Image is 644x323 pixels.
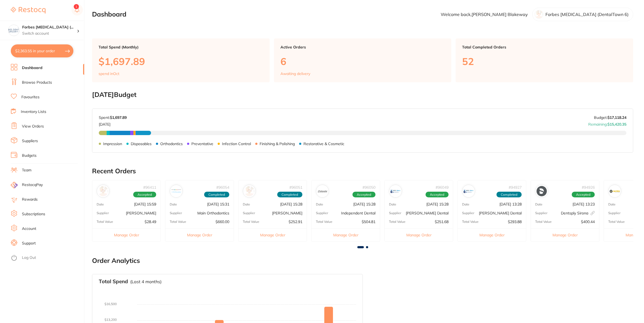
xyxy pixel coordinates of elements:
p: Date [462,203,469,206]
p: Active Orders [280,45,445,49]
p: Finishing & Polishing [260,142,295,146]
p: Disposables [131,142,152,146]
p: Total Value [316,220,332,224]
p: Remaining: [588,120,626,126]
p: Total Completed Orders [462,45,627,49]
button: $2,363.55 in your order [11,44,73,57]
p: [PERSON_NAME] [272,211,302,215]
a: Account [22,226,36,231]
p: $660.00 [215,220,229,224]
p: Awaiting delivery [280,71,310,76]
img: Dentsply Sirona [537,186,547,196]
p: # 96050 [362,185,375,190]
p: Date [170,203,177,206]
p: Total Value [608,220,625,224]
p: $28.49 [145,220,156,224]
a: Rewards [22,197,38,202]
p: Total Value [243,220,259,224]
button: Manage Order [92,228,161,242]
button: Manage Order [385,228,453,242]
p: 52 [462,56,627,67]
a: Inventory Lists [21,109,46,115]
p: [DATE] 15:28 [280,202,302,206]
p: Date [97,203,104,206]
a: Dashboard [22,65,43,71]
p: $1,697.89 [99,56,263,67]
p: Preventative [191,142,213,146]
p: [PERSON_NAME] Dental [479,211,522,215]
p: Main Orthodontics [197,211,229,215]
button: Manage Order [238,228,307,242]
p: $251.68 [435,220,449,224]
p: Forbes [MEDICAL_DATA] (DentalTown 6) [545,12,629,17]
img: Adam Dental [244,186,254,196]
p: Total Value [389,220,406,224]
p: Supplier [243,211,255,215]
button: Log Out [11,254,83,262]
a: Budgets [22,153,37,158]
p: Supplier [316,211,328,215]
strong: $1,697.89 [110,115,127,120]
p: [DATE] 15:28 [353,202,375,206]
p: 6 [280,56,445,67]
p: $504.81 [362,220,375,224]
span: Completed [496,192,522,198]
p: Orthodontics [160,142,183,146]
p: Supplier [535,211,547,215]
p: Impression [103,142,122,146]
p: Total Value [462,220,479,224]
p: Date [316,203,323,206]
p: Welcome back, [PERSON_NAME] Blakeway [441,12,528,17]
img: Matrixdental [610,186,620,196]
a: Support [22,241,36,246]
p: # 96049 [436,185,449,190]
a: Subscriptions [22,211,45,217]
a: Favourites [21,94,40,100]
img: Erskine Dental [463,186,474,196]
strong: $15,420.35 [607,122,626,127]
span: Accepted [133,192,156,198]
span: Completed [204,192,229,198]
p: [DATE] 15:28 [426,202,449,206]
span: Accepted [352,192,375,198]
p: Budget: [594,115,626,120]
img: Henry Schein Halas [98,186,108,196]
p: # 96051 [289,185,302,190]
img: Forbes Dental Surgery (DentalTown 6) [8,25,19,36]
p: Total Value [535,220,552,224]
button: Manage Order [165,228,234,242]
a: Total Spend (Monthly)$1,697.89spend inOct [92,38,270,82]
p: # 96411 [143,185,156,190]
button: Manage Order [458,228,526,242]
button: Manage Order [531,228,599,242]
img: RestocqPay [11,182,17,188]
p: Total Spend (Monthly) [99,45,263,49]
p: [DATE] 13:23 [573,202,595,206]
span: Accepted [426,192,449,198]
img: Main Orthodontics [171,186,181,196]
p: Supplier [170,211,182,215]
p: [PERSON_NAME] [126,211,156,215]
p: (Last 4 months) [130,279,162,284]
p: Date [243,203,250,206]
a: Browse Products [22,80,52,85]
p: Date [535,203,542,206]
p: [DATE] 13:28 [499,202,522,206]
h2: [DATE] Budget [92,91,633,99]
a: Total Completed Orders52 [456,38,633,82]
p: Independent Dental [341,211,375,215]
button: Manage Order [312,228,380,242]
p: Total Value [97,220,113,224]
strong: $17,118.24 [607,115,626,120]
p: Date [608,203,616,206]
span: RestocqPay [22,182,43,188]
a: RestocqPay [11,182,43,188]
a: Restocq Logo [11,4,45,17]
p: Supplier [389,211,401,215]
p: Supplier [97,211,109,215]
img: Restocq Logo [11,7,45,14]
a: Active Orders6Awaiting delivery [274,38,452,82]
a: Suppliers [22,138,38,144]
p: Spent: [99,115,127,120]
h4: Forbes Dental Surgery (DentalTown 6) [22,25,77,30]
